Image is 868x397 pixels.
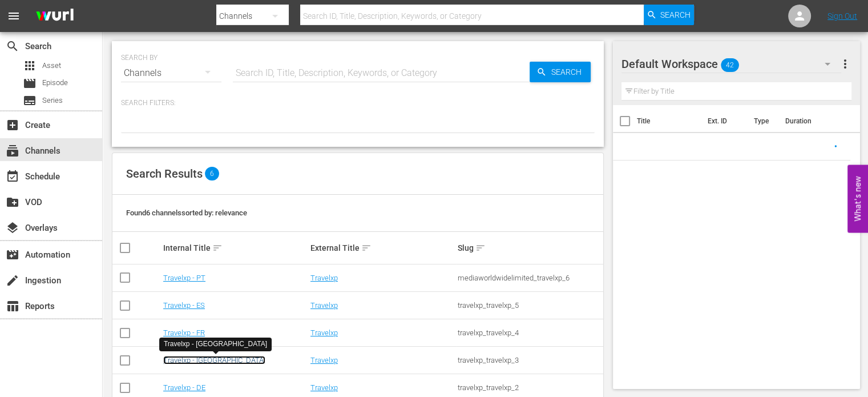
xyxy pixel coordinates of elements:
a: Travelxp [310,356,338,364]
div: travelxp_travelxp_2 [458,383,601,392]
div: Default Workspace [621,48,842,80]
a: Travelxp - ES [163,301,205,310]
span: Search [660,5,691,25]
th: Duration [778,105,846,137]
button: Search [530,62,591,82]
span: Channels [6,144,19,158]
span: Search Results [126,167,203,181]
div: mediaworldwidelimited_travelxp_6 [458,274,601,282]
a: Sign Out [827,11,857,21]
span: 6 [205,167,219,181]
span: VOD [6,195,19,209]
button: Search [644,5,694,25]
a: Travelxp [310,301,338,310]
a: Travelxp - DE [163,383,205,392]
span: Episode [23,77,37,90]
span: Search [6,39,19,53]
span: Overlays [6,221,19,235]
span: Asset [42,60,61,71]
div: External Title [310,241,454,255]
span: Episode [42,77,68,89]
div: travelxp_travelxp_4 [458,328,601,337]
span: Series [23,94,37,107]
th: Ext. ID [701,105,746,137]
div: Travelxp - [GEOGRAPHIC_DATA] [164,339,267,349]
span: Search [547,62,591,82]
span: Series [42,95,63,106]
a: Travelxp [310,274,338,282]
button: Open Feedback Widget [847,165,868,232]
th: Title [637,105,701,137]
span: Automation [6,248,19,262]
span: Found 6 channels sorted by: relevance [126,208,247,217]
span: Ingestion [6,274,19,287]
span: sort [475,243,486,253]
a: Travelxp [310,328,338,337]
span: Reports [6,299,19,313]
span: Asset [23,59,37,73]
th: Type [746,105,778,137]
a: Travelxp - [GEOGRAPHIC_DATA] [163,356,265,364]
button: more_vert [838,50,851,78]
div: Slug [458,241,601,255]
span: sort [212,243,223,253]
a: Travelxp - FR [163,328,205,337]
span: 42 [721,53,739,77]
span: Create [6,118,19,132]
a: Travelxp [310,383,338,392]
img: ans4CAIJ8jUAAAAAAAAAAAAAAAAAAAAAAAAgQb4GAAAAAAAAAAAAAAAAAAAAAAAAJMjXAAAAAAAAAAAAAAAAAAAAAAAAgAT5G... [27,3,82,30]
a: Travelxp - PT [163,274,205,282]
div: travelxp_travelxp_5 [458,301,601,310]
div: Internal Title [163,241,307,255]
span: menu [7,9,21,23]
span: more_vert [838,57,851,71]
div: Channels [121,57,221,89]
span: Schedule [6,170,19,183]
span: sort [361,243,372,253]
p: Search Filters: [121,98,595,108]
div: travelxp_travelxp_3 [458,356,601,364]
